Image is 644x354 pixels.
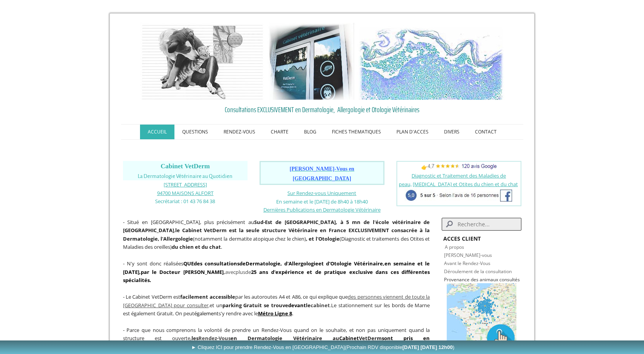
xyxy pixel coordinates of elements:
a: [PERSON_NAME]-Vous en [GEOGRAPHIC_DATA] [290,166,354,181]
span: , [123,293,430,309]
b: , et l'Otologie [306,235,340,242]
span: parking Gratuit se trouve le [222,302,330,309]
strong: le [175,227,180,234]
span: Dernières Publications en Dermatologie Vétérinaire [263,206,381,213]
span: Cabinet VetDerm [161,162,210,170]
a: Déroulement de la consultation [444,268,512,275]
span: en Dermatologie Vétérinaire au VetDerm [231,335,382,342]
span: 94700 MAISONS ALFORT [157,190,214,197]
a: Sur Rendez-vous Uniquement [287,190,356,197]
a: DIVERS [436,125,467,139]
span: ► Cliquez ICI pour prendre Rendez-Vous en [GEOGRAPHIC_DATA] [191,344,454,350]
span: ou [222,335,228,342]
b: Cabinet VetDerm est la seule structure Vétérinaire en [182,227,327,234]
strong: , [383,260,384,267]
b: , [141,268,225,275]
input: Search [442,218,521,231]
a: consultations [205,260,239,267]
strong: des [194,260,202,267]
a: des personnes viennent de toute la [GEOGRAPHIC_DATA] pour consulter [123,293,430,309]
strong: 25 ans d'expérience et de pratique exclusive dans ces différentes spécialités. [123,268,430,284]
span: En semaine et le [DATE] de 8h40 à 18h40 [276,198,368,205]
a: Dermatologie [246,260,280,267]
span: facilement [180,293,208,300]
strong: de , d' et d' [205,260,373,267]
a: CHARTE [263,125,296,139]
a: Allergologie [289,260,318,267]
span: cabinet [311,302,330,309]
span: des animaux consultés [471,276,520,283]
a: ACCUEIL [140,125,174,139]
span: s [228,335,231,342]
a: Métro Ligne 8 [258,310,292,317]
strong: QUE [183,260,194,267]
span: Rendez-V [198,335,222,342]
a: CONTACT [467,125,504,139]
span: (Prochain RDV disponible ) [345,344,454,350]
span: . [330,302,331,309]
a: RENDEZ-VOUS [216,125,263,139]
span: 👉 [421,164,497,171]
span: avec de [123,260,430,284]
span: également [194,310,219,317]
b: France EXCLUSIVEMENT consacrée à la Dermatologie, l'Allergologie [123,227,430,242]
span: - N'y sont donc réalisées [123,260,430,284]
a: Otologie Vétérin [330,260,373,267]
span: La Dermatologie Vétérinaire au Quotidien [138,173,232,179]
strong: accessible [210,293,235,300]
a: A propos [445,244,464,250]
a: Dernières Publications en Dermatologie Vétérinaire [263,206,381,213]
a: [PERSON_NAME]-vous [444,252,492,258]
span: Secrétariat : 01 43 76 84 38 [155,198,215,205]
span: - Situé en [GEOGRAPHIC_DATA], plus précisément au , (notamment la dermatite atopique chez le chie... [123,219,430,251]
span: par le Docteur [PERSON_NAME] [141,268,224,275]
span: [STREET_ADDRESS] [164,181,207,188]
a: FICHES THEMATIQUES [324,125,389,139]
a: PLAN D'ACCES [389,125,436,139]
b: [DATE] [DATE] 12h00 [402,344,453,350]
a: Avant le Rendez-Vous [444,260,490,267]
a: Consultations EXCLUSIVEMENT en Dermatologie, Allergologie et Otologie Vétérinaires [123,104,521,115]
span: devant [288,302,306,309]
span: en semaine et le [DATE] [123,260,430,275]
span: - Parce que nous comprenons la volonté de prendre un Rendez-Vous quand on le souhaite, et non pas... [123,327,430,342]
a: [MEDICAL_DATA] et Otites du chien et du chat [413,181,518,188]
a: Diagnostic et Traitement des Maladies de peau, [399,172,506,188]
strong: ACCES CLIENT [443,235,481,242]
strong: Sud-Est de [GEOGRAPHIC_DATA], à 5 mn de l'école vétérinaire de [GEOGRAPHIC_DATA] [123,219,430,234]
strong: du chien et du chat [172,243,221,250]
span: - Le Cabinet VetDerm est par les autoroutes A4 et A86, ce qui explique que et un Le stationnement... [123,293,430,317]
a: rovenance [447,276,470,283]
strong: les [191,335,231,342]
a: [STREET_ADDRESS] [164,181,207,188]
span: P [444,276,447,283]
span: Cabinet [339,335,359,342]
span: , [139,268,141,275]
a: QUESTIONS [174,125,216,139]
a: aire [373,260,383,267]
a: BLOG [296,125,324,139]
span: plus [236,268,245,275]
span: . [258,310,293,317]
a: 94700 MAISONS ALFORT [157,189,214,197]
